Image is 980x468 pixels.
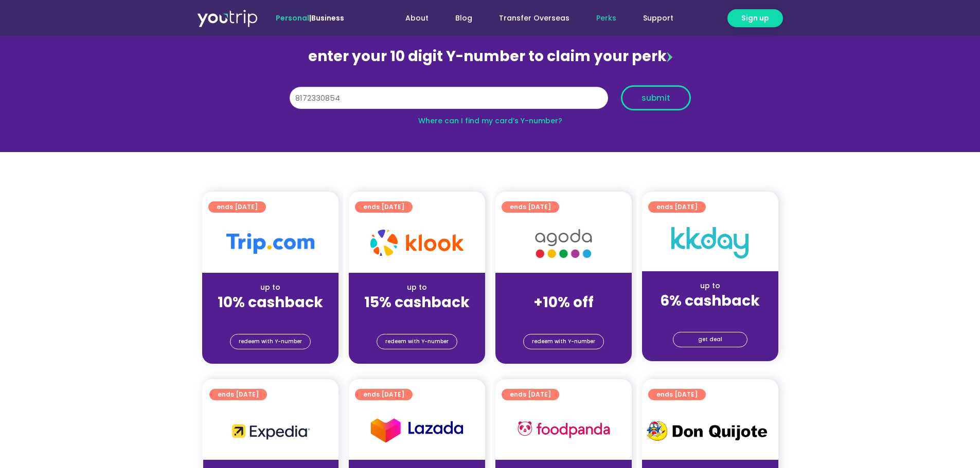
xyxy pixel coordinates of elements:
[630,9,687,28] a: Support
[504,312,623,323] div: (for stays only)
[355,389,413,400] a: ends [DATE]
[642,94,670,102] span: submit
[290,85,691,118] form: Y Number
[650,280,770,291] div: up to
[364,292,470,312] strong: 15% cashback
[648,201,706,213] a: ends [DATE]
[698,332,722,347] span: get deal
[392,9,442,28] a: About
[656,389,698,400] span: ends [DATE]
[230,334,311,349] a: redeem with Y-number
[532,334,595,349] span: redeem with Y-number
[523,334,604,349] a: redeem with Y-number
[583,9,630,28] a: Perks
[510,201,551,213] span: ends [DATE]
[510,389,551,400] span: ends [DATE]
[210,312,330,323] div: (for stays only)
[276,13,344,23] span: |
[372,9,687,28] nav: Menu
[363,389,404,400] span: ends [DATE]
[385,334,449,349] span: redeem with Y-number
[357,282,477,293] div: up to
[673,332,747,347] a: get deal
[741,13,769,24] span: Sign up
[442,9,486,28] a: Blog
[377,334,457,349] a: redeem with Y-number
[727,9,783,27] a: Sign up
[239,334,302,349] span: redeem with Y-number
[648,389,706,400] a: ends [DATE]
[621,85,691,110] button: submit
[357,312,477,323] div: (for stays only)
[650,310,770,321] div: (for stays only)
[284,43,696,70] div: enter your 10 digit Y-number to claim your perk
[210,282,330,293] div: up to
[218,389,259,400] span: ends [DATE]
[355,201,413,213] a: ends [DATE]
[502,389,559,400] a: ends [DATE]
[311,13,344,23] a: Business
[208,201,266,213] a: ends [DATE]
[290,87,608,109] input: 10 digit Y-number (e.g. 8123456789)
[363,201,404,213] span: ends [DATE]
[276,13,309,23] span: Personal
[656,201,698,213] span: ends [DATE]
[418,116,562,126] a: Where can I find my card’s Y-number?
[209,389,267,400] a: ends [DATE]
[218,292,323,312] strong: 10% cashback
[554,282,573,292] span: up to
[217,201,258,213] span: ends [DATE]
[486,9,583,28] a: Transfer Overseas
[533,292,594,312] strong: +10% off
[660,291,760,311] strong: 6% cashback
[502,201,559,213] a: ends [DATE]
